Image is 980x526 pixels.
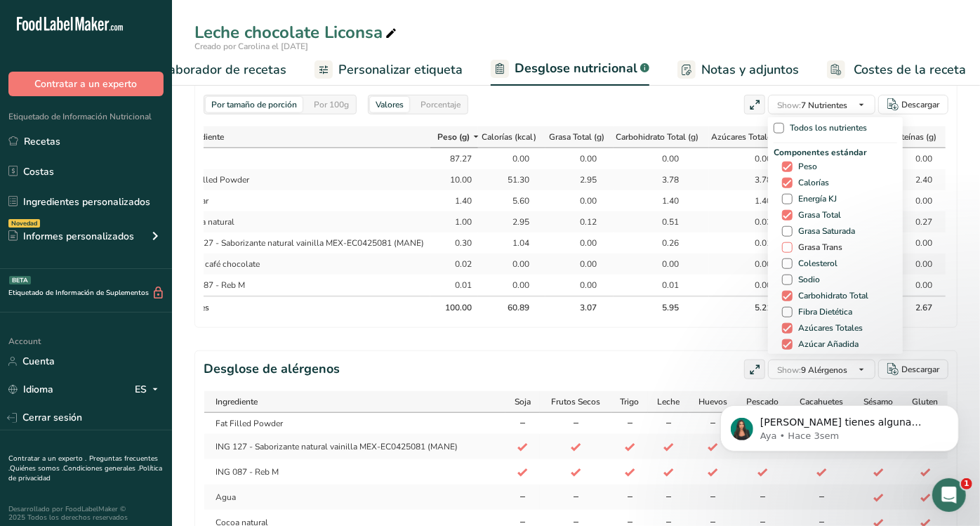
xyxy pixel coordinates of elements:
div: Por tamaño de porción [206,97,303,112]
div: 1.00 [437,216,472,228]
td: Fat Filled Powder [176,169,430,190]
div: ES [135,381,164,398]
span: Ingrediente [216,395,258,408]
td: ING 087 - Reb M [176,275,430,296]
div: 0.00 [494,279,529,291]
button: Descargar [878,360,948,379]
div: 0.00 [898,152,933,165]
div: 2.95 [494,216,529,228]
a: Elaborador de recetas [130,54,286,86]
div: Leche chocolate Liconsa [194,20,399,45]
div: 87.27 [437,152,472,165]
div: Desarrollado por FoodLabelMaker © 2025 Todos los derechos reservados [8,505,164,522]
div: 10.00 [437,173,472,186]
a: Costes de la receta [827,54,966,86]
a: Condiciones generales . [63,463,139,473]
div: 0.00 [562,195,597,207]
span: 9 Alérgenos [777,364,847,376]
div: 0.00 [898,195,933,207]
div: 0.00 [644,258,679,270]
div: Descargar [901,98,939,111]
span: Energía KJ [793,194,837,204]
span: Costes de la receta [854,60,966,79]
h2: Desglose de alérgenos [204,360,340,379]
span: Show: [777,364,801,376]
span: Show: [777,100,801,111]
div: 0.03 [736,216,772,228]
div: 100.00 [437,301,472,314]
div: 0.00 [562,279,597,291]
span: Notas y adjuntos [701,60,799,79]
span: Huevos [698,395,727,408]
span: 7 Nutrientes [777,100,847,111]
span: Frutos Secos [551,395,600,408]
span: Fibra Dietética [793,307,852,317]
div: 5.60 [494,195,529,207]
div: Informes personalizados [8,229,134,244]
div: 0.00 [494,258,529,270]
div: 51.30 [494,173,529,186]
div: Valores [370,97,409,112]
td: ING 087 - Reb M [204,459,505,485]
div: Por 100g [308,97,355,112]
div: 3.07 [562,301,597,314]
iframe: Intercom live chat [932,478,966,512]
span: Desglose nutricional [515,59,637,78]
div: 0.00 [494,152,529,165]
a: Política de privacidad [8,463,162,483]
td: Cocoa natural [176,211,430,232]
a: Preguntas frecuentes . [8,454,158,473]
span: Personalizar etiqueta [338,60,463,79]
button: Descargar [878,95,948,114]
div: 2.95 [562,173,597,186]
div: 60.89 [494,301,529,314]
span: Grasa Total [793,210,841,221]
td: Fat Filled Powder [204,413,505,434]
span: Carbohidrato Total (g) [616,131,698,143]
a: Desglose nutricional [491,53,649,86]
div: 0.00 [736,279,772,291]
span: Grasa Total (g) [549,131,604,143]
button: Contratar a un experto [8,72,164,96]
span: Elaborador de recetas [157,60,286,79]
div: 0.01 [644,279,679,291]
span: Peso [793,162,817,172]
a: Quiénes somos . [10,463,63,473]
div: 1.04 [494,237,529,249]
div: 0.00 [644,152,679,165]
iframe: Intercom notifications mensaje [699,376,980,474]
div: 5.21 [736,301,772,314]
div: 0.12 [562,216,597,228]
div: 0.30 [437,237,472,249]
div: 0.01 [736,237,772,249]
span: Azúcares Totales [793,323,863,334]
td: ING 127 - Saborizante natural vainilla MEX-EC0425081 (MANE) [176,232,430,254]
a: Idioma [8,377,53,402]
button: Show:7 Nutrientes [768,95,875,114]
div: 0.00 [898,279,933,291]
div: 0.27 [898,216,933,228]
div: 2.67 [898,301,933,314]
div: BETA [9,276,31,284]
div: 3.78 [644,173,679,186]
span: 1 [961,478,972,489]
div: 5.95 [644,301,679,314]
td: Azúcar [176,190,430,211]
div: 0.00 [898,258,933,270]
div: 3.78 [736,173,772,186]
span: Proteínas (g) [889,131,937,143]
div: Novedad [8,219,40,228]
span: Calorías (kcal) [482,131,536,143]
span: Azúcares Totales (g) [712,131,789,143]
span: Soja [515,395,531,408]
span: Grasa Trans [793,242,842,253]
div: 0.00 [562,258,597,270]
span: Azúcar Añadida [793,339,859,350]
a: Personalizar etiqueta [314,54,463,86]
span: Creado por Carolina el [DATE] [194,41,308,52]
button: Show:9 Alérgenos [768,360,875,379]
